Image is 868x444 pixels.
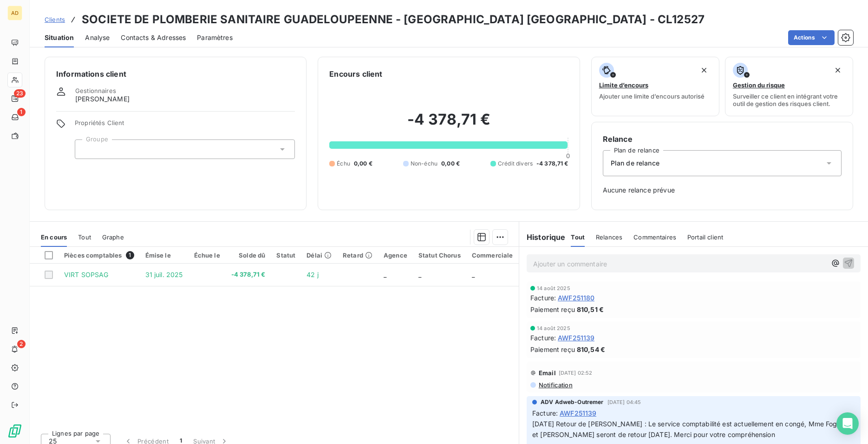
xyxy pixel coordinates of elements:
[577,305,604,314] span: 810,51 €
[472,252,513,259] div: Commerciale
[45,16,65,23] span: Clients
[541,398,604,406] span: ADV Adweb-Outremer
[472,271,475,278] span: _
[532,408,558,418] span: Facture :
[276,252,295,259] div: Statut
[558,293,594,303] span: AWF251180
[384,271,386,278] span: _
[558,333,594,343] span: AWF251139
[64,251,134,259] div: Pièces comptables
[441,159,460,168] span: 0,00 €
[591,57,719,116] button: Limite d’encoursAjouter une limite d’encours autorisé
[603,133,842,145] h6: Relance
[145,252,183,259] div: Émise le
[577,345,605,354] span: 810,54 €
[603,186,842,195] span: Aucune relance prévue
[418,271,421,278] span: _
[530,305,575,314] span: Paiement reçu
[17,108,26,116] span: 1
[539,369,556,377] span: Email
[343,252,372,259] div: Retard
[41,233,67,241] span: En cours
[354,159,372,168] span: 0,00 €
[384,252,407,259] div: Agence
[329,68,382,80] h6: Encours client
[411,159,437,168] span: Non-échu
[687,233,723,241] span: Portail client
[75,87,116,94] span: Gestionnaires
[607,399,641,405] span: [DATE] 04:45
[7,6,22,20] div: AD
[537,285,570,291] span: 14 août 2025
[536,159,568,168] span: -4 378,71 €
[231,252,266,259] div: Solde dû
[102,233,124,241] span: Graphe
[725,57,853,116] button: Gestion du risqueSurveiller ce client en intégrant votre outil de gestion des risques client.
[596,233,622,241] span: Relances
[75,119,295,132] span: Propriétés Client
[64,271,109,278] span: VIRT SOPSAG
[17,340,26,348] span: 2
[45,33,74,42] span: Situation
[126,251,134,259] span: 1
[560,408,596,418] span: AWF251139
[197,33,233,42] span: Paramètres
[307,252,332,259] div: Délai
[498,159,533,168] span: Crédit divers
[633,233,676,241] span: Commentaires
[733,81,785,89] span: Gestion du risque
[611,159,659,168] span: Plan de relance
[194,252,220,259] div: Échue le
[566,152,570,159] span: 0
[56,68,295,80] h6: Informations client
[85,33,110,42] span: Analyse
[599,81,648,89] span: Limite d’encours
[83,145,90,153] input: Ajouter une valeur
[530,293,556,303] span: Facture :
[329,110,568,138] h2: -4 378,71 €
[78,233,91,241] span: Tout
[537,325,570,331] span: 14 août 2025
[733,93,845,107] span: Surveiller ce client en intégrant votre outil de gestion des risques client.
[45,15,65,24] a: Clients
[82,11,705,28] h3: SOCIETE DE PLOMBERIE SANITAIRE GUADELOUPEENNE - [GEOGRAPHIC_DATA] [GEOGRAPHIC_DATA] - CL12527
[7,424,22,438] img: Logo LeanPay
[599,93,705,100] span: Ajouter une limite d’encours autorisé
[307,271,319,278] span: 42 j
[836,412,859,435] div: Open Intercom Messenger
[14,89,26,98] span: 23
[231,270,266,279] span: -4 378,71 €
[519,232,566,243] h6: Historique
[121,33,186,42] span: Contacts & Adresses
[788,30,835,45] button: Actions
[559,370,593,376] span: [DATE] 02:52
[538,381,573,389] span: Notification
[530,345,575,354] span: Paiement reçu
[337,159,350,168] span: Échu
[418,252,461,259] div: Statut Chorus
[532,420,851,438] span: [DATE] Retour de [PERSON_NAME] : Le service comptabilité est actuellement en congé, Mme Foggea et...
[75,94,130,104] span: [PERSON_NAME]
[145,271,183,278] span: 31 juil. 2025
[530,333,556,343] span: Facture :
[571,233,585,241] span: Tout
